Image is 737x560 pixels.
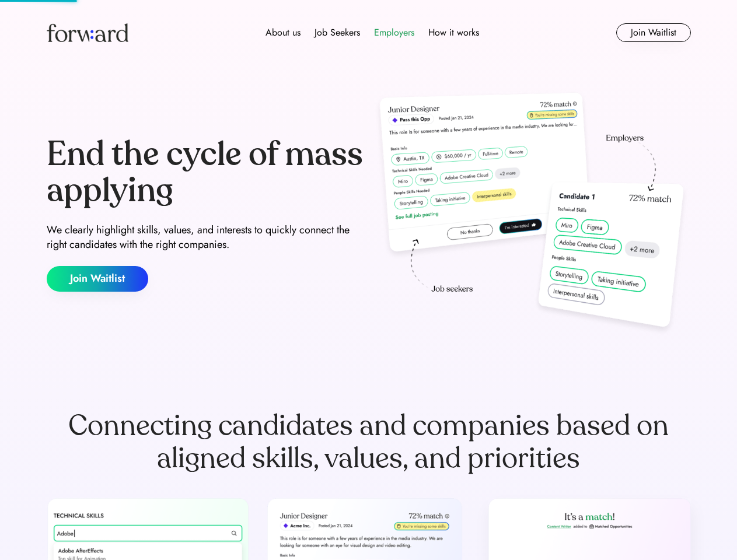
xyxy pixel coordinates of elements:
[315,26,360,40] div: Job Seekers
[266,26,301,40] div: About us
[47,136,364,208] div: End the cycle of mass applying
[47,409,691,475] div: Connecting candidates and companies based on aligned skills, values, and priorities
[373,89,691,339] img: hero-image.png
[428,26,479,40] div: How it works
[47,223,364,252] div: We clearly highlight skills, values, and interests to quickly connect the right candidates with t...
[374,26,414,40] div: Employers
[47,266,148,292] button: Join Waitlist
[47,23,128,42] img: Forward logo
[616,23,691,42] button: Join Waitlist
